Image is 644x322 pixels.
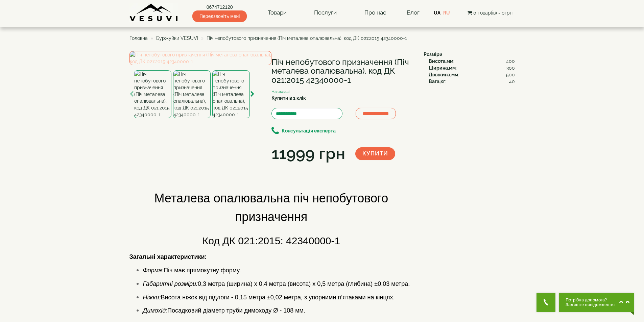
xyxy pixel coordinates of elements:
[407,9,420,16] a: Блог
[143,267,241,274] span: Піч має прямокутну форму.
[429,58,515,65] div: :
[429,58,453,64] b: Висота,мм
[566,298,615,302] span: Потрібна допомога?
[429,71,515,78] div: :
[173,70,211,118] img: Піч непобутового призначення (Піч металева опалювальна), код ДК 021:2015 42340000-1
[192,10,247,22] span: Передзвоніть мені
[143,307,168,314] span: Димохід:
[143,294,395,301] span: Висота ніжок від підлоги - 0,15 метра ±0,02 метра, з упорними п’ятаками на кінцях.
[134,70,171,118] img: Піч непобутового призначення (Піч металева опалювальна), код ДК 021:2015 42340000-1
[355,147,395,160] button: Купити
[143,280,410,287] span: 0,3 метра (ширина) х 0,4 метра (висота) х 0,5 метра (глибина) ±0,03 метра.
[566,302,615,307] span: Залиште повідомлення
[271,95,306,101] label: Купити в 1 клік
[506,71,515,78] span: 500
[143,280,198,287] span: Габаритні розміри:
[129,35,148,41] a: Головна
[129,253,207,260] span: Загальні характеристики:
[202,235,340,246] span: Код ДК 021:2015: 42340000-1
[559,293,634,312] button: Chat button
[212,70,250,118] img: Піч непобутового призначення (Піч металева опалювальна), код ДК 021:2015 42340000-1
[307,5,343,21] a: Послуги
[207,35,407,41] span: Піч непобутового призначення (Піч металева опалювальна), код ДК 021:2015 42340000-1
[466,9,515,17] button: 0 товар(ів) - 0грн
[429,78,515,85] div: :
[506,65,515,71] span: 300
[434,10,440,16] a: UA
[443,10,450,16] a: RU
[154,191,388,224] span: Металева опалювальна піч непобутового призначення
[271,142,345,165] div: 11999 грн
[129,51,271,65] img: Піч непобутового призначення (Піч металева опалювальна), код ДК 021:2015 42340000-1
[143,307,305,314] span: Посадковий діаметр труби димоходу Ø - 108 мм.
[261,5,293,21] a: Товари
[143,294,161,301] span: Ніжки:
[192,4,247,10] a: 0674712120
[271,58,413,84] h1: Піч непобутового призначення (Піч металева опалювальна), код ДК 021:2015 42340000-1
[143,267,164,274] span: Форма:
[429,65,515,71] div: :
[424,52,443,57] b: Розміри
[536,293,555,312] button: Get Call button
[129,3,178,22] img: content
[156,35,198,41] a: Буржуйки VESUVI
[506,58,515,65] span: 400
[429,65,456,71] b: Ширина,мм
[271,89,290,94] small: На складі
[429,79,445,84] b: Вага,кг
[509,78,515,85] span: 40
[429,72,458,77] b: Довжина,мм
[282,128,336,133] b: Консультація експерта
[358,5,393,21] a: Про нас
[473,10,512,16] span: 0 товар(ів) - 0грн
